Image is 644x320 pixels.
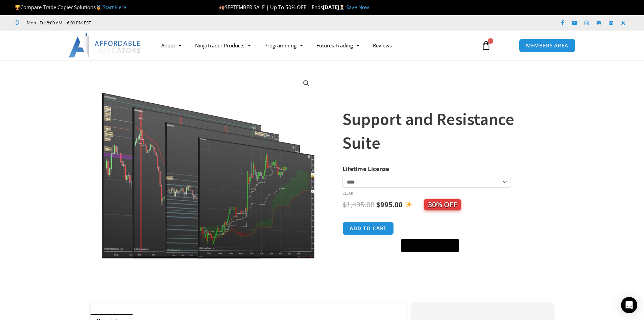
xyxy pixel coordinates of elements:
span: $ [342,200,347,209]
span: Mon - Fri: 8:00 AM – 6:00 PM EST [25,19,91,27]
img: ✨ [405,201,412,208]
a: 0 [471,36,501,55]
h1: Support and Resistance Suite [342,107,540,155]
span: SEPTEMBER SALE | Up To 50% OFF | Ends [219,4,323,10]
span: 30% OFF [424,199,461,210]
button: Add to cart [342,221,394,235]
iframe: Customer reviews powered by Trustpilot [100,19,202,26]
iframe: Secure express checkout frame [400,220,460,237]
a: Reviews [366,38,399,53]
label: Lifetime License [342,165,389,173]
div: Open Intercom Messenger [621,297,637,313]
iframe: PayPal Message 1 [342,256,540,262]
nav: Menu [154,38,474,53]
a: About [154,38,188,53]
button: Buy with GPay [401,239,459,252]
a: Save Now [346,4,369,10]
img: LogoAI | Affordable Indicators – NinjaTrader [69,33,141,58]
strong: [DATE] [323,4,346,10]
a: View full-screen image gallery [300,77,312,89]
bdi: 995.00 [376,200,403,209]
span: $ [376,200,380,209]
a: NinjaTrader Products [188,38,258,53]
span: 0 [488,38,493,44]
a: Clear options [342,191,353,196]
a: Start Here [103,4,126,10]
a: Futures Trading [310,38,366,53]
img: 🥇 [96,5,101,10]
span: Compare Trade Copier Solutions [15,4,126,10]
img: 🍂 [219,5,224,10]
img: ⌛ [339,5,344,10]
a: Programming [258,38,310,53]
img: 🏆 [15,5,20,10]
span: MEMBERS AREA [526,43,568,48]
bdi: 1,495.00 [342,200,375,209]
a: MEMBERS AREA [519,39,575,52]
img: Support and Resistance Suite 1 [100,72,317,259]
